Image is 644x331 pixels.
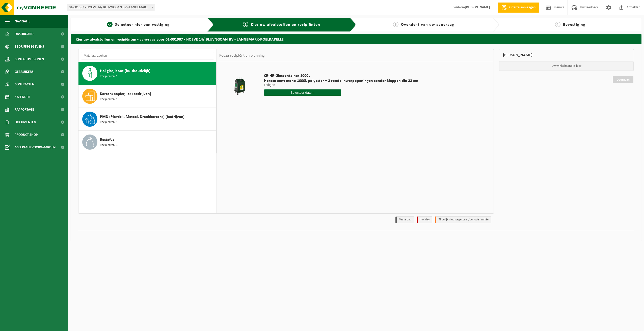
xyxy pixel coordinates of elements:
[78,62,217,85] button: Hol glas, bont (huishoudelijk) Recipiënten: 1
[78,85,217,108] button: Karton/papier, los (bedrijven) Recipiënten: 1
[67,4,155,11] span: 01-001987 - HOEVE 14/ BLUVNGOAN BV - LANGEMARK-POELKAPELLE
[435,216,491,223] li: Tijdelijk niet toegestaan/période limitée
[100,97,118,102] span: Recipiënten: 1
[78,108,217,131] button: PMD (Plastiek, Metaal, Drankkartons) (bedrijven) Recipiënten: 1
[100,137,116,143] span: Restafval
[100,114,184,120] span: PMD (Plastiek, Metaal, Drankkartons) (bedrijven)
[15,40,44,53] span: Bedrijfsgegevens
[465,6,490,9] strong: [PERSON_NAME]
[508,5,537,10] span: Offerte aanvragen
[15,128,38,141] span: Product Shop
[264,83,418,87] p: Ledigen
[15,28,34,40] span: Dashboard
[78,131,217,153] button: Restafval Recipiënten: 1
[251,23,320,27] span: Kies uw afvalstoffen en recipiënten
[217,49,267,62] div: Keuze recipiënt en planning
[100,91,151,97] span: Karton/papier, los (bedrijven)
[15,116,36,128] span: Documenten
[555,22,560,27] span: 4
[613,76,633,83] a: Doorgaan
[395,216,414,223] li: Vaste dag
[67,4,155,11] span: 01-001987 - HOEVE 14/ BLUVNGOAN BV - LANGEMARK-POELKAPELLE
[393,22,398,27] span: 3
[498,3,539,13] a: Offerte aanvragen
[264,78,418,83] span: Horeca cont mono 1000L polyester – 2 ronde inwerpopeningen zonder kleppen dia 22 cm
[115,23,170,27] span: Selecteer hier een vestiging
[499,61,634,71] p: Uw winkelmand is leeg
[264,73,418,78] span: CR-HR-Glascontainer 1000L
[107,22,113,27] span: 1
[264,89,341,96] input: Selecteer datum
[243,22,248,27] span: 2
[499,49,634,61] div: [PERSON_NAME]
[73,22,203,28] a: 1Selecteer hier een vestiging
[401,23,454,27] span: Overzicht van uw aanvraag
[100,74,118,79] span: Recipiënten: 1
[15,91,30,103] span: Kalender
[15,65,34,78] span: Gebruikers
[15,103,34,116] span: Rapportage
[15,78,34,91] span: Contracten
[100,68,150,74] span: Hol glas, bont (huishoudelijk)
[417,216,432,223] li: Holiday
[71,34,641,44] h2: Kies uw afvalstoffen en recipiënten - aanvraag voor 01-001987 - HOEVE 14/ BLUVNGOAN BV - LANGEMAR...
[563,23,585,27] span: Bevestiging
[100,120,118,125] span: Recipiënten: 1
[15,53,44,65] span: Contactpersonen
[15,15,30,28] span: Navigatie
[15,141,56,154] span: Acceptatievoorwaarden
[81,52,214,59] input: Materiaal zoeken
[100,143,118,148] span: Recipiënten: 1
